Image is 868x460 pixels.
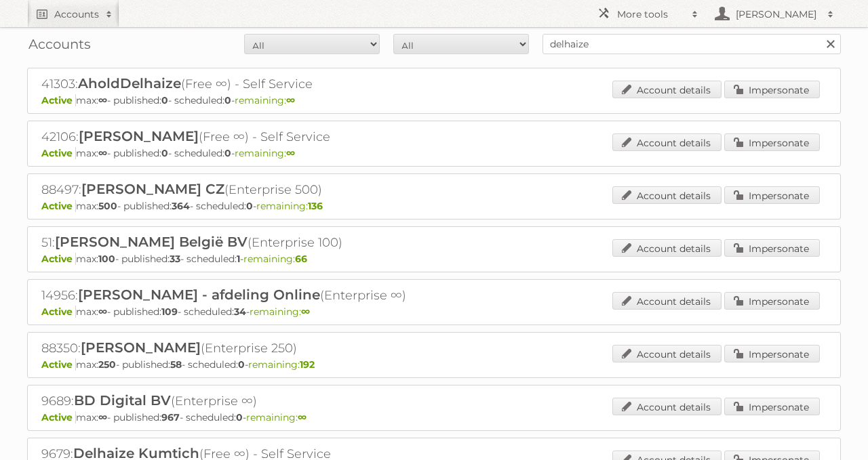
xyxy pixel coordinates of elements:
[724,81,820,98] a: Impersonate
[41,253,827,265] p: max: - published: - scheduled: -
[41,253,76,265] span: Active
[41,147,76,159] span: Active
[41,200,76,212] span: Active
[41,411,827,423] p: max: - published: - scheduled: -
[41,287,516,304] h2: 14956: (Enterprise ∞)
[234,306,246,318] strong: 34
[98,147,107,159] strong: ∞
[724,186,820,204] a: Impersonate
[170,358,182,371] strong: 58
[612,345,722,362] a: Account details
[298,411,307,423] strong: ∞
[41,306,76,318] span: Active
[41,128,516,146] h2: 42106: (Free ∞) - Self Service
[161,147,168,159] strong: 0
[248,358,315,371] span: remaining:
[41,94,827,106] p: max: - published: - scheduled: -
[612,239,722,257] a: Account details
[724,133,820,151] a: Impersonate
[308,200,323,212] strong: 136
[246,411,307,423] span: remaining:
[41,358,76,371] span: Active
[295,253,307,265] strong: 66
[250,306,310,318] span: remaining:
[612,81,722,98] a: Account details
[286,147,295,159] strong: ∞
[54,7,99,21] h2: Accounts
[243,253,307,265] span: remaining:
[612,292,722,310] a: Account details
[301,306,310,318] strong: ∞
[41,75,516,93] h2: 41303: (Free ∞) - Self Service
[300,358,315,371] strong: 192
[170,253,180,265] strong: 33
[256,200,323,212] span: remaining:
[172,200,190,212] strong: 364
[224,147,231,159] strong: 0
[246,200,253,212] strong: 0
[41,392,516,410] h2: 9689: (Enterprise ∞)
[286,94,295,106] strong: ∞
[41,200,827,212] p: max: - published: - scheduled: -
[98,358,116,371] strong: 250
[55,234,248,250] span: [PERSON_NAME] België BV
[612,186,722,204] a: Account details
[237,253,240,265] strong: 1
[98,253,115,265] strong: 100
[81,181,224,197] span: [PERSON_NAME] CZ
[98,306,107,318] strong: ∞
[74,392,171,409] span: BD Digital BV
[161,94,168,106] strong: 0
[98,200,117,212] strong: 500
[41,181,516,198] h2: 88497: (Enterprise 500)
[612,133,722,151] a: Account details
[235,147,295,159] span: remaining:
[98,94,107,106] strong: ∞
[724,398,820,415] a: Impersonate
[41,94,76,106] span: Active
[78,75,181,91] span: AholdDelhaize
[617,7,685,21] h2: More tools
[161,306,178,318] strong: 109
[238,358,245,371] strong: 0
[732,7,821,21] h2: [PERSON_NAME]
[724,239,820,257] a: Impersonate
[724,292,820,310] a: Impersonate
[41,147,827,159] p: max: - published: - scheduled: -
[224,94,231,106] strong: 0
[612,398,722,415] a: Account details
[41,234,516,251] h2: 51: (Enterprise 100)
[81,339,201,356] span: [PERSON_NAME]
[724,345,820,362] a: Impersonate
[41,306,827,318] p: max: - published: - scheduled: -
[41,358,827,371] p: max: - published: - scheduled: -
[78,287,320,303] span: [PERSON_NAME] - afdeling Online
[41,411,76,423] span: Active
[161,411,180,423] strong: 967
[235,94,295,106] span: remaining:
[236,411,243,423] strong: 0
[98,411,107,423] strong: ∞
[41,339,516,357] h2: 88350: (Enterprise 250)
[79,128,199,144] span: [PERSON_NAME]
